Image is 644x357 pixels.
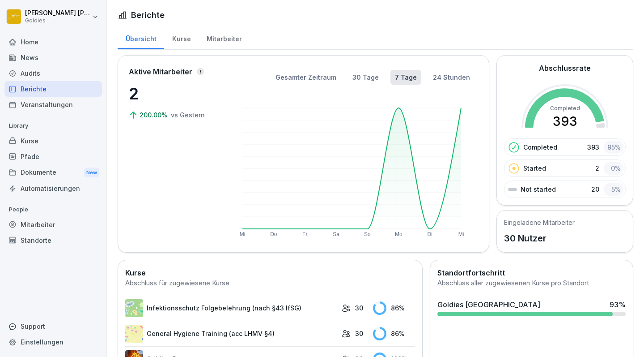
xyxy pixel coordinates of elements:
[4,65,102,81] a: Audits
[4,181,102,196] a: Automatisierungen
[125,299,143,317] img: tgff07aey9ahi6f4hltuk21p.png
[591,185,599,194] p: 20
[240,231,246,237] text: Mi
[437,278,626,288] div: Abschluss aller zugewiesenen Kurse pro Standort
[25,9,90,17] p: [PERSON_NAME] [PERSON_NAME]
[504,218,575,227] h5: Eingeladene Mitarbeiter
[4,217,102,232] a: Mitarbeiter
[364,231,371,237] text: So
[428,70,475,85] button: 24 Stunden
[302,231,307,237] text: Fr
[348,70,383,85] button: 30 Tage
[140,110,169,120] p: 200.00%
[373,301,415,315] div: 86 %
[125,278,415,288] div: Abschluss für zugewiesene Kurse
[4,164,102,181] div: Dokumente
[523,163,546,173] p: Started
[125,267,415,278] h2: Kurse
[390,70,421,85] button: 7 Tage
[4,97,102,112] a: Veranstaltungen
[131,9,165,21] h1: Berichte
[395,231,402,237] text: Mo
[4,164,102,181] a: DokumenteNew
[25,17,90,24] p: Goldies
[271,70,341,85] button: Gesamter Zeitraum
[355,329,363,338] p: 30
[164,26,199,49] a: Kurse
[434,296,629,320] a: Goldies [GEOGRAPHIC_DATA]93%
[171,110,205,120] p: vs Gestern
[125,325,143,343] img: rd8noi9myd5hshrmayjayi2t.png
[4,34,102,50] a: Home
[437,267,626,278] h2: Standortfortschritt
[270,231,277,237] text: Do
[4,202,102,217] p: People
[125,325,337,343] a: General Hygiene Training (acc LHMV §4)
[604,141,623,154] div: 95 %
[333,231,339,237] text: Sa
[4,334,102,350] a: Einstellungen
[610,299,626,310] div: 93 %
[437,299,540,310] div: Goldies [GEOGRAPHIC_DATA]
[199,26,250,49] a: Mitarbeiter
[504,232,575,245] p: 30 Nutzer
[4,318,102,334] div: Support
[125,299,337,317] a: Infektionsschutz Folgebelehrung (nach §43 IfSG)
[4,119,102,133] p: Library
[4,149,102,164] a: Pfade
[129,82,218,106] p: 2
[523,142,557,152] p: Completed
[355,303,363,313] p: 30
[587,142,599,152] p: 393
[458,231,464,237] text: Mi
[604,162,623,175] div: 0 %
[521,185,556,194] p: Not started
[373,327,415,340] div: 86 %
[4,133,102,149] a: Kurse
[595,163,599,173] p: 2
[4,50,102,65] a: News
[539,63,591,73] h2: Abschlussrate
[604,183,623,196] div: 5 %
[4,232,102,248] a: Standorte
[427,231,432,237] text: Di
[129,66,192,77] p: Aktive Mitarbeiter
[4,81,102,97] a: Berichte
[84,168,99,178] div: New
[118,26,164,49] a: Übersicht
